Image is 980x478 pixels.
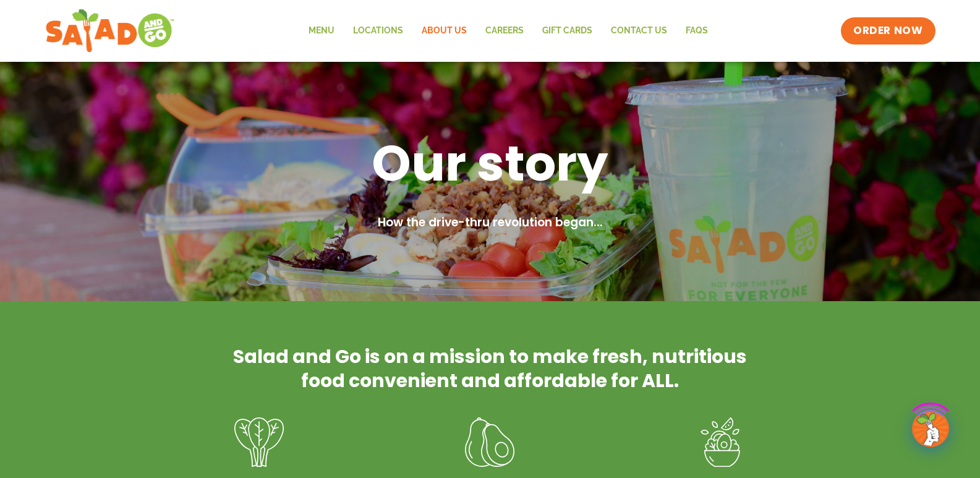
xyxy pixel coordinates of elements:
a: Menu [299,17,344,45]
a: GIFT CARDS [533,17,602,45]
h2: Salad and Go is on a mission to make fresh, nutritious food convenient and affordable for ALL. [231,344,750,393]
a: ORDER NOW [841,17,935,45]
a: Careers [476,17,533,45]
a: Locations [344,17,412,45]
h2: How the drive-thru revolution began... [169,214,812,232]
a: Contact Us [602,17,676,45]
a: FAQs [676,17,717,45]
nav: Menu [299,17,717,45]
a: About Us [412,17,476,45]
h1: Our story [169,131,812,195]
span: ORDER NOW [853,23,922,38]
img: new-SAG-logo-768×292 [45,6,176,56]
